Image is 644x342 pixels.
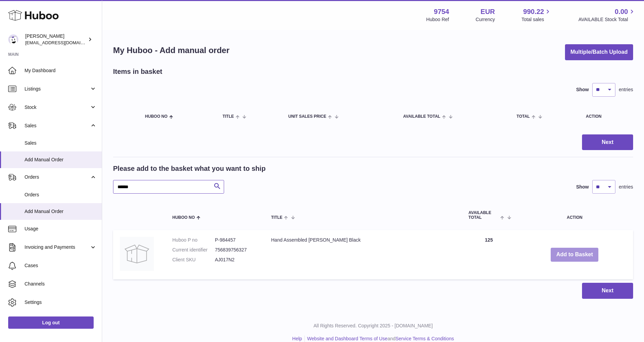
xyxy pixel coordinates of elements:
[172,247,215,253] dt: Current identifier
[145,114,168,119] span: Huboo no
[8,316,94,329] a: Log out
[113,164,266,173] h2: Please add to the basket what you want to ship
[565,44,633,60] button: Multiple/Batch Upload
[576,184,589,190] label: Show
[172,237,215,243] dt: Huboo P no
[25,86,90,92] span: Listings
[25,299,97,306] span: Settings
[172,257,215,263] dt: Client SKU
[462,230,516,279] td: 125
[108,323,639,329] p: All Rights Reserved. Copyright 2025 - [DOMAIN_NAME]
[615,7,628,16] span: 0.00
[113,45,230,56] h1: My Huboo - Add manual order
[619,86,633,93] span: entries
[578,16,636,23] span: AVAILABLE Stock Total
[25,33,87,46] div: [PERSON_NAME]
[25,67,97,74] span: My Dashboard
[476,16,495,23] div: Currency
[25,140,97,146] span: Sales
[215,247,257,253] dd: 756839756327
[619,184,633,190] span: entries
[576,86,589,93] label: Show
[25,157,97,163] span: Add Manual Order
[25,40,100,45] span: [EMAIL_ADDRESS][DOMAIN_NAME]
[25,226,97,232] span: Usage
[307,336,388,341] a: Website and Dashboard Terms of Use
[222,114,234,119] span: Title
[582,134,633,150] button: Next
[305,336,454,342] li: and
[25,192,97,198] span: Orders
[586,114,626,119] div: Action
[25,123,90,129] span: Sales
[395,336,454,341] a: Service Terms & Conditions
[172,215,195,220] span: Huboo no
[120,237,154,271] img: Hand Assembled Anthony James Speedster Black
[215,257,257,263] dd: AJ017N2
[578,7,636,23] a: 0.00 AVAILABLE Stock Total
[113,67,162,76] h2: Items in basket
[551,248,598,262] button: Add to Basket
[481,7,495,16] strong: EUR
[521,7,552,23] a: 990.22 Total sales
[292,336,302,341] a: Help
[215,237,257,243] dd: P-984457
[517,114,530,119] span: Total
[582,283,633,299] button: Next
[25,262,97,269] span: Cases
[288,114,326,119] span: Unit Sales Price
[25,244,90,250] span: Invoicing and Payments
[25,281,97,287] span: Channels
[403,114,440,119] span: AVAILABLE Total
[25,208,97,215] span: Add Manual Order
[25,174,90,180] span: Orders
[469,211,499,219] span: AVAILABLE Total
[523,7,544,16] span: 990.22
[25,104,90,111] span: Stock
[521,16,552,23] span: Total sales
[516,204,633,226] th: Action
[426,16,449,23] div: Huboo Ref
[264,230,462,279] td: Hand Assembled [PERSON_NAME] Black
[271,215,282,220] span: Title
[8,34,18,45] img: info@fieldsluxury.london
[434,7,449,16] strong: 9754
